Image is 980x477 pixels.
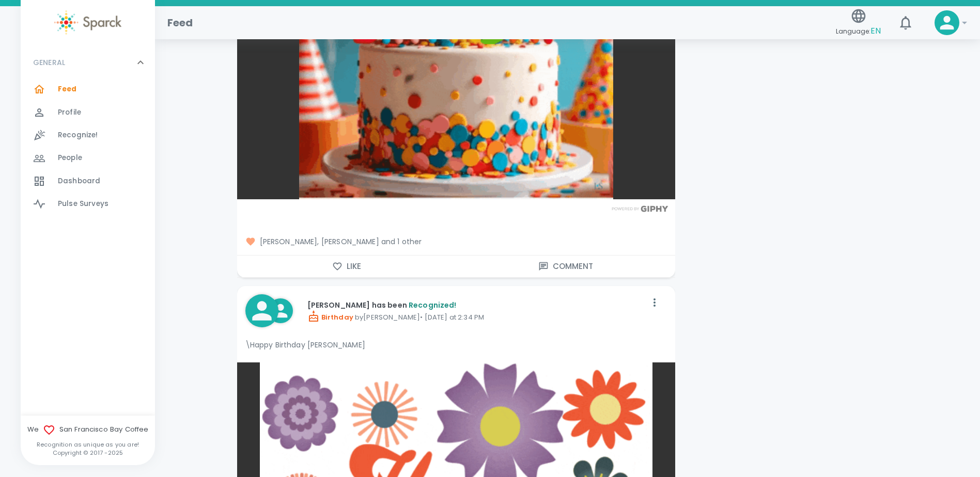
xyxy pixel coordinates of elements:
div: GENERAL [21,47,155,78]
a: Sparck logo [21,10,155,35]
p: GENERAL [33,57,65,68]
a: Feed [21,78,155,101]
a: Profile [21,101,155,124]
span: [PERSON_NAME], [PERSON_NAME] and 1 other [245,236,667,247]
a: Recognize! [21,124,155,147]
p: [PERSON_NAME] has been [307,300,646,310]
span: EN [870,25,881,37]
img: Powered by GIPHY [609,205,671,212]
span: Profile [58,107,81,118]
span: We San Francisco Bay Coffee [21,424,155,436]
span: Language: [836,24,881,38]
a: People [21,147,155,169]
p: Recognition as unique as you are! [21,440,155,449]
a: Dashboard [21,170,155,193]
button: Like [237,256,456,277]
span: Pulse Surveys [58,199,108,209]
span: People [58,153,82,163]
p: by [PERSON_NAME] • [DATE] at 2:34 PM [307,310,646,323]
img: Sparck logo [54,10,121,35]
button: Comment [456,256,675,277]
p: \Happy Birthday [PERSON_NAME] [245,340,667,350]
span: Dashboard [58,176,100,186]
div: GENERAL [21,78,155,219]
h1: Feed [167,14,193,31]
button: Language:EN [832,5,885,41]
p: Copyright © 2017 - 2025 [21,449,155,457]
span: Recognized! [409,300,457,310]
span: Recognize! [58,130,98,140]
a: Pulse Surveys [21,193,155,215]
span: Birthday [307,312,353,322]
span: Feed [58,84,77,94]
